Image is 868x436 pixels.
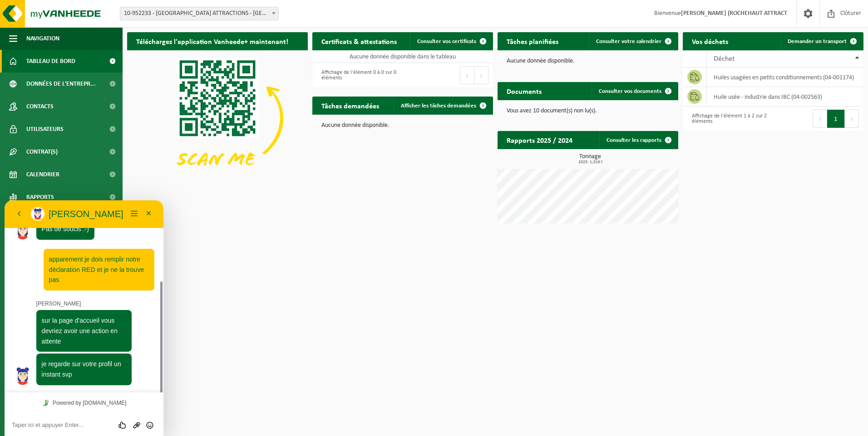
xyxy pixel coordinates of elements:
[599,131,677,149] a: Consulter les rapports
[394,97,492,115] a: Afficher les tâches demandées
[592,82,677,100] a: Consulter vos documents
[780,32,863,50] a: Demander un transport
[845,110,859,128] button: Next
[599,88,661,94] span: Consulter vos documents
[596,39,661,44] span: Consulter votre calendrier
[788,39,847,44] span: Demander un transport
[321,122,484,129] p: Aucune donnée disponible.
[120,7,279,20] span: 10-952233 - ROCHEHAUT ATTRACTIONS - ROCHEHAUT
[589,32,677,50] a: Consulter votre calendrier
[317,65,398,85] div: Affichage de l'élément 0 à 0 sur 0 éléments
[312,50,493,63] td: Aucune donnée disponible dans le tableau
[127,32,297,50] h2: Téléchargez l'application Vanheede+ maintenant!
[417,39,476,44] span: Consulter vos certificats
[312,97,388,114] h2: Tâches demandées
[127,50,308,186] img: Download de VHEPlus App
[26,50,75,73] span: Tableau de bord
[474,66,488,84] button: Next
[112,220,152,229] div: Group of buttons
[498,32,567,50] h2: Tâches planifiées
[498,82,551,100] h2: Documents
[687,109,769,129] div: Affichage de l'élément 1 à 2 sur 2 éléments
[502,154,678,165] h3: Tonnage
[683,32,737,50] h2: Vos déchets
[312,32,406,50] h2: Certificats & attestations
[26,73,96,95] span: Données de l'entrepr...
[498,131,582,149] h2: Rapports 2025 / 2024
[507,108,669,114] p: Vous avez 10 document(s) non lu(s).
[26,27,59,50] span: Navigation
[26,140,58,163] span: Contrat(s)
[681,10,787,17] strong: [PERSON_NAME] (ROCHEHAUT ATTRACT
[138,220,152,229] button: Insérer émoticône
[125,220,138,229] button: Envoyer un fichier
[120,7,278,20] span: 10-952233 - ROCHEHAUT ATTRACTIONS - ROCHEHAUT
[26,95,54,118] span: Contacts
[502,160,678,165] span: 2025: 1,016 t
[410,32,492,50] a: Consulter vos certificats
[26,118,64,140] span: Utilisateurs
[112,220,126,229] div: Évaluez cette conversation
[813,110,827,128] button: Previous
[707,68,863,87] td: huiles usagées en petits conditionnements (04-001174)
[401,103,476,109] span: Afficher les tâches demandées
[26,186,54,208] span: Rapports
[707,87,863,107] td: huile usée - industrie dans IBC (04-002563)
[714,55,735,63] span: Déchet
[507,58,669,64] p: Aucune donnée disponible.
[827,110,845,128] button: 1
[26,163,59,186] span: Calendrier
[5,200,163,436] iframe: chat widget
[460,66,474,84] button: Previous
